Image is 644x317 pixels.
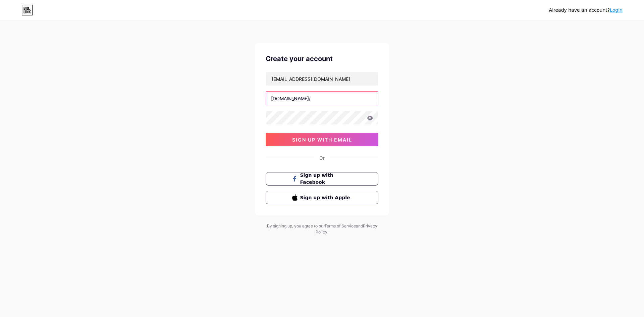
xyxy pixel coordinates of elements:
div: Or [319,154,325,161]
button: sign up with email [266,133,378,146]
span: Sign up with Apple [300,194,352,201]
button: Sign up with Facebook [266,172,378,186]
div: [DOMAIN_NAME]/ [271,95,311,102]
input: Email [266,72,378,86]
button: Sign up with Apple [266,191,378,204]
a: Terms of Service [324,223,356,228]
a: Login [610,7,623,13]
div: Already have an account? [549,7,623,14]
span: Sign up with Facebook [300,172,352,186]
div: Create your account [266,54,378,64]
div: By signing up, you agree to our and . [265,223,379,235]
span: sign up with email [292,137,352,143]
input: username [266,92,378,105]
